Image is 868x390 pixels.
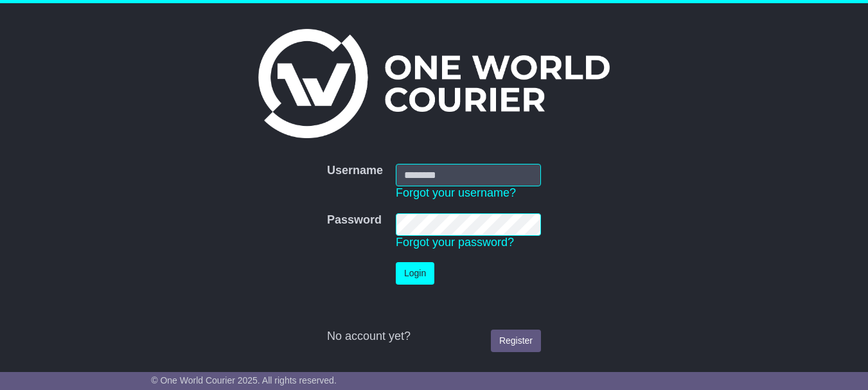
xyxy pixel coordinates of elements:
a: Register [491,330,541,352]
a: Forgot your username? [396,186,516,199]
span: © One World Courier 2025. All rights reserved. [151,375,337,386]
button: Login [396,262,434,285]
label: Password [327,213,382,227]
div: No account yet? [327,330,541,344]
img: One World [258,29,609,138]
a: Forgot your password? [396,236,514,249]
label: Username [327,164,383,178]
